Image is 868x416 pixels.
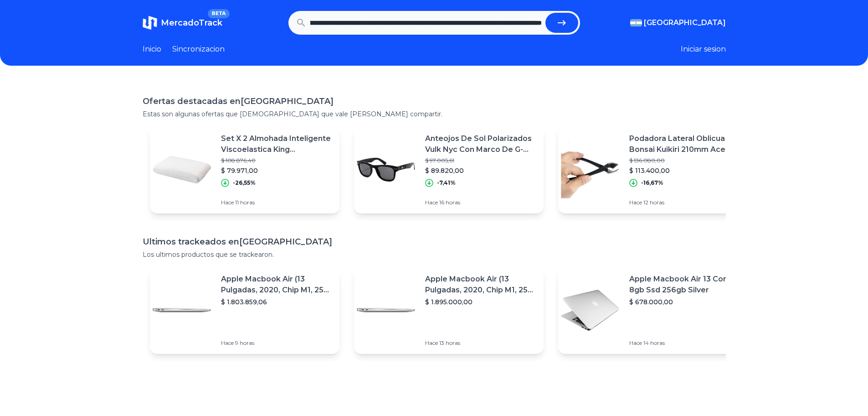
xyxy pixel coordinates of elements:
p: Hace 16 horas [425,199,536,206]
p: Hace 13 horas [425,339,536,347]
span: BETA [208,9,229,18]
a: Featured imageAnteojos De Sol Polarizados Vulk Nyc Con Marco De G-flex Color Negro Brillante, Len... [354,126,544,213]
span: MercadoTrack [161,18,222,28]
a: Sincronizacion [172,44,225,55]
p: Set X 2 Almohada Inteligente Viscoelastica King Aromaterapia Envio Gratis [221,133,332,155]
span: [GEOGRAPHIC_DATA] [644,17,726,28]
button: Iniciar sesion [681,44,726,55]
p: $ 678.000,00 [629,297,740,307]
p: -16,67% [641,179,663,187]
p: Los ultimos productos que se trackearon. [143,250,726,259]
p: Hace 14 horas [629,339,740,347]
img: Featured image [150,138,214,202]
img: Featured image [354,278,418,342]
p: Apple Macbook Air (13 Pulgadas, 2020, Chip M1, 256 Gb De Ssd, 8 Gb De Ram) - Plata [221,274,332,296]
p: $ 1.803.859,06 [221,297,332,307]
a: Featured imageSet X 2 Almohada Inteligente Viscoelastica King Aromaterapia Envio Gratis$ 108.876,... [150,126,339,213]
p: -26,55% [233,179,256,187]
p: Hace 11 horas [221,199,332,206]
p: $ 113.400,00 [629,166,740,175]
img: MercadoTrack [143,16,157,30]
button: [GEOGRAPHIC_DATA] [630,17,726,28]
h1: Ofertas destacadas en [GEOGRAPHIC_DATA] [143,95,726,108]
p: $ 97.005,61 [425,157,536,164]
p: $ 89.820,00 [425,166,536,175]
p: Hace 12 horas [629,199,740,206]
img: Featured image [558,138,622,202]
p: $ 1.895.000,00 [425,297,536,307]
p: Podadora Lateral Oblicua Bonsai Kuikiri 210mm Acero Prof [629,133,740,155]
a: Featured imagePodadora Lateral Oblicua Bonsai Kuikiri 210mm Acero Prof$ 136.080,00$ 113.400,00-16... [558,126,748,213]
p: $ 79.971,00 [221,166,332,175]
p: $ 136.080,00 [629,157,740,164]
p: $ 108.876,40 [221,157,332,164]
p: Apple Macbook Air 13 Core I5 8gb Ssd 256gb Silver [629,274,740,296]
img: Featured image [150,278,214,342]
p: Anteojos De Sol Polarizados Vulk Nyc Con Marco De G-flex Color Negro Brillante, Lente Gris De Pol... [425,133,536,155]
p: Hace 9 horas [221,339,332,347]
a: Featured imageApple Macbook Air (13 Pulgadas, 2020, Chip M1, 256 Gb De Ssd, 8 Gb De Ram) - Plata$... [354,266,544,354]
img: Argentina [630,19,642,26]
a: Inicio [143,44,161,55]
a: Featured imageApple Macbook Air (13 Pulgadas, 2020, Chip M1, 256 Gb De Ssd, 8 Gb De Ram) - Plata$... [150,266,339,354]
p: Estas son algunas ofertas que [DEMOGRAPHIC_DATA] que vale [PERSON_NAME] compartir. [143,109,726,119]
p: -7,41% [437,179,456,187]
p: Apple Macbook Air (13 Pulgadas, 2020, Chip M1, 256 Gb De Ssd, 8 Gb De Ram) - Plata [425,274,536,296]
a: Featured imageApple Macbook Air 13 Core I5 8gb Ssd 256gb Silver$ 678.000,00Hace 14 horas [558,266,748,354]
img: Featured image [354,138,418,202]
img: Featured image [558,278,622,342]
h1: Ultimos trackeados en [GEOGRAPHIC_DATA] [143,235,726,248]
a: MercadoTrackBETA [143,16,222,30]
